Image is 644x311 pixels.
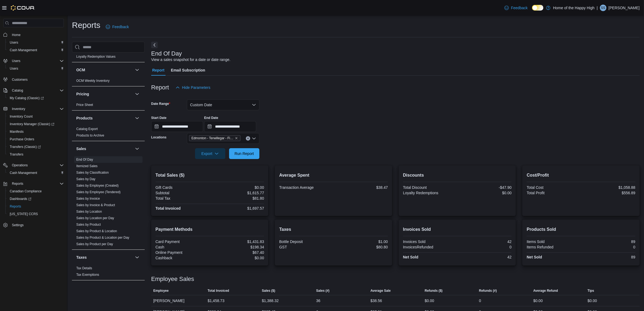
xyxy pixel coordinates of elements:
button: Reports [10,180,25,187]
span: Inventory [10,106,64,112]
div: Total Tax [156,196,209,200]
a: Feedback [502,2,530,13]
h3: Employee Sales [151,276,194,282]
p: [PERSON_NAME] [609,5,640,11]
span: Reports [8,203,64,210]
div: Items Sold [527,239,580,244]
div: $67.40 [211,250,264,255]
span: Feedback [511,5,527,11]
span: Operations [10,162,64,169]
a: OCM Weekly Inventory [76,79,110,83]
span: Manifests [10,129,24,134]
button: Products [134,115,140,121]
span: Total Invoiced [207,289,229,293]
span: Transfers [8,151,64,158]
span: Home [12,33,21,37]
label: Start Date [151,116,167,120]
span: Users [10,66,18,71]
a: Dashboards [8,196,34,202]
h3: Products [76,115,93,121]
span: Manifests [8,128,64,135]
div: $80.80 [335,245,388,249]
span: Employee [153,289,169,293]
p: | [597,5,598,11]
button: Sales [134,145,140,152]
a: Cash Management [8,47,39,53]
button: Users [5,39,66,46]
button: Customers [1,76,66,83]
span: Tips [587,289,594,293]
button: Hide Parameters [173,82,213,93]
span: Loyalty Redemption Values [76,54,115,59]
span: Products to Archive [76,133,104,138]
h2: Total Sales ($) [156,172,264,179]
span: Price Sheet [76,103,93,107]
a: End Of Day [76,158,93,161]
span: Sales by Location per Day [76,216,114,220]
div: Products [72,126,145,141]
button: OCM [134,67,140,73]
span: Sales by Location [76,209,102,214]
a: Sales by Invoice & Product [76,203,115,207]
a: Sales by Day [76,177,95,181]
h2: Taxes [279,226,388,233]
button: Inventory Count [5,113,66,120]
div: $1,458.73 [207,297,224,304]
span: Purchase Orders [10,137,34,141]
span: My Catalog (Classic) [8,95,64,101]
span: Sales by Employee (Created) [76,183,119,188]
div: Subtotal [156,191,209,195]
button: Catalog [10,87,25,94]
span: Transfers (Classic) [8,144,64,150]
div: GST [279,245,332,249]
h3: OCM [76,67,85,73]
strong: Total Invoiced [156,206,181,210]
span: Itemized Sales [76,164,98,168]
h2: Discounts [403,172,512,179]
span: Operations [12,163,28,167]
span: Sales by Employee (Tendered) [76,190,121,194]
div: View a sales snapshot for a date or date range. [151,57,230,63]
div: Card Payment [156,239,209,244]
a: Purchase Orders [8,136,37,142]
button: Run Report [229,148,259,159]
span: Refunds (#) [479,289,497,293]
a: Sales by Employee (Created) [76,184,119,187]
span: Edmonton - Terwillegar - Fire & Flower [189,135,240,141]
a: Tax Exemptions [76,273,99,277]
a: Settings [10,222,26,228]
input: Dark Mode [532,5,543,11]
div: $1.00 [335,239,388,244]
div: Invoices Sold [403,239,456,244]
button: Cash Management [5,169,66,177]
a: Sales by Product [76,223,101,226]
div: Total Discount [403,185,456,190]
span: Tax Exemptions [76,273,99,277]
div: $81.80 [211,196,264,200]
div: 89 [582,255,635,259]
h3: End Of Day [151,50,182,57]
div: Pricing [72,102,145,110]
a: Inventory Manager (Classic) [8,121,57,127]
a: Sales by Employee (Tendered) [76,190,121,194]
div: Gift Cards [156,185,209,190]
span: Inventory Manager (Classic) [8,121,64,127]
span: Sales by Day [76,177,95,181]
span: Customers [12,77,28,82]
div: $1,431.83 [211,239,264,244]
a: Loyalty Redemption Values [76,55,115,59]
div: OCM [72,77,145,86]
span: End Of Day [76,157,93,162]
span: Run Report [235,151,254,156]
button: Transfers [5,151,66,158]
span: SS [601,5,605,11]
a: Transfers [8,151,25,158]
span: Users [10,58,64,64]
div: 42 [458,255,512,259]
span: Hide Parameters [182,85,210,90]
div: 0 [582,245,635,249]
button: Open list of options [252,136,256,141]
div: $1,615.77 [211,191,264,195]
h2: Invoices Sold [403,226,512,233]
a: Canadian Compliance [8,188,44,195]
